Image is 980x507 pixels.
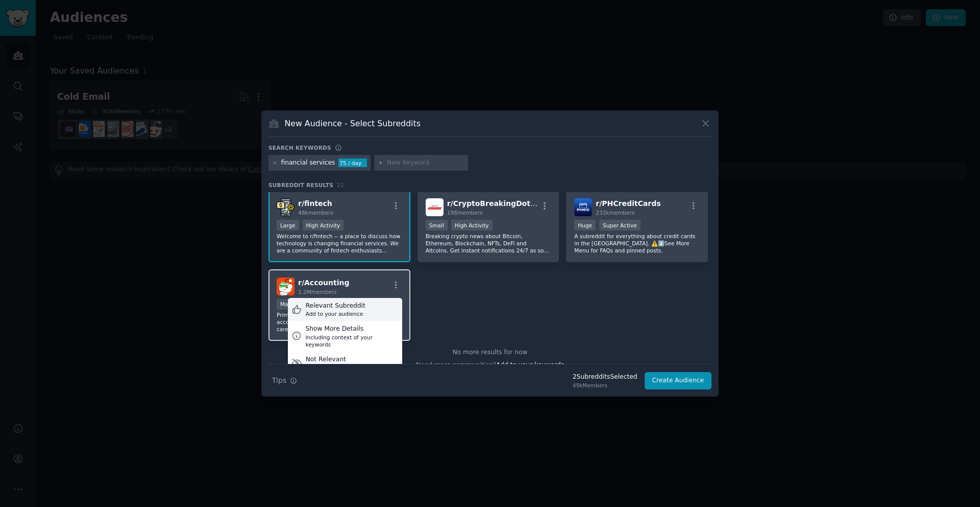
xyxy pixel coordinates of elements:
[496,361,564,368] span: Add to your keywords
[574,198,592,216] img: PHCreditCards
[599,220,641,231] div: Super Active
[338,158,367,168] div: 75 / day
[573,382,638,389] div: 49k Members
[645,372,712,389] button: Create Audience
[426,220,448,231] div: Small
[573,373,638,382] div: 2 Subreddit s Selected
[451,220,493,231] div: High Activity
[447,210,483,216] span: 198 members
[277,220,299,231] div: Large
[268,144,331,151] h3: Search keywords
[596,199,660,208] span: r/ PHCreditCards
[298,199,332,208] span: r/ fintech
[574,220,596,231] div: Huge
[298,289,337,295] span: 1.2M members
[306,302,365,311] div: Relevant Subreddit
[277,278,295,295] img: Accounting
[268,372,301,389] button: Tips
[426,198,444,216] img: CryptoBreakingDotCom
[277,233,402,254] p: Welcome to r/fintech -- a place to discuss how technology is changing financial services. We are ...
[277,198,295,216] img: fintech
[387,158,464,168] input: New Keyword
[285,118,421,129] h3: New Audience - Select Subreddits
[277,299,305,310] div: Massive
[306,310,365,317] div: Add to your audience
[574,233,700,254] p: A subreddit for everything about credit cards in the [GEOGRAPHIC_DATA]. ⚠️⬇️See More Menu for FAQ...
[306,364,374,371] div: Hide from all your results
[281,158,335,168] div: financial services
[596,210,634,216] span: 232k members
[277,311,402,333] p: Primarily for accountants and aspiring accountants to learn about and discuss their career choice...
[268,348,712,357] div: No more results for now
[298,279,350,287] span: r/ Accounting
[426,233,551,254] p: Breaking crypto news about Bitcoin, Ethereum, Blockchain, NFTs, DeFi and Altcoins. Get instant no...
[303,220,344,231] div: High Activity
[268,357,712,370] div: Need more communities?
[272,375,286,386] span: Tips
[447,199,548,208] span: r/ CryptoBreakingDotCom
[337,182,344,188] span: 22
[305,325,398,334] div: Show More Details
[306,355,374,364] div: Not Relevant
[305,334,398,348] div: Including context of your keywords
[268,181,333,189] span: Subreddit Results
[298,210,333,216] span: 48k members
